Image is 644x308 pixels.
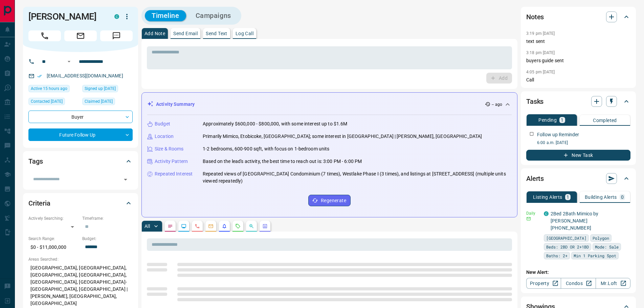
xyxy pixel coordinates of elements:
[203,120,348,127] p: Approximately $600,000 - $800,000, with some interest up to $1.6M
[114,14,119,19] div: condos.ca
[206,31,227,36] p: Send Text
[28,11,104,22] h1: [PERSON_NAME]
[526,9,630,25] div: Notes
[222,223,227,229] svg: Listing Alerts
[546,243,589,250] span: Beds: 2BD OR 2+1BD
[37,74,42,78] svg: Email Verified
[82,98,133,107] div: Wed Sep 24 2025
[262,223,268,229] svg: Agent Actions
[147,98,512,111] div: Activity Summary-- ago
[526,170,630,187] div: Alerts
[173,31,198,36] p: Send Email
[156,101,195,108] p: Activity Summary
[28,98,79,107] div: Wed Sep 24 2025
[208,223,214,229] svg: Emails
[31,98,63,105] span: Contacted [DATE]
[155,170,193,177] p: Repeated Interest
[28,30,61,41] span: Call
[145,224,150,229] p: All
[526,93,630,110] div: Tasks
[28,153,133,169] div: Tags
[121,175,130,184] button: Open
[189,10,238,21] button: Campaigns
[526,31,555,36] p: 3:19 pm [DATE]
[155,145,184,152] p: Size & Rooms
[526,210,540,216] p: Daily
[85,85,116,92] span: Signed up [DATE]
[526,216,531,221] svg: Email
[593,235,609,241] span: Polygon
[561,118,563,122] p: 1
[236,31,253,36] p: Log Call
[28,156,43,167] h2: Tags
[47,73,123,78] a: [EMAIL_ADDRESS][DOMAIN_NAME]
[537,140,630,146] p: 6:00 a.m. [DATE]
[82,85,133,94] div: Thu Aug 20 2015
[65,57,73,66] button: Open
[203,145,330,152] p: 1-2 bedrooms, 600-900 sqft, with focus on 1-bedroom units
[203,158,362,165] p: Based on the lead's activity, the best time to reach out is: 3:00 PM - 6:00 PM
[235,223,241,229] svg: Requests
[28,195,133,211] div: Criteria
[82,236,133,242] p: Budget:
[195,223,200,229] svg: Calls
[585,195,617,199] p: Building Alerts
[526,38,630,45] p: text sent
[155,133,174,140] p: Location
[203,133,482,140] p: Primarily Mimico, Etobicoke, [GEOGRAPHIC_DATA]; some interest in [GEOGRAPHIC_DATA] | [PERSON_NAME...
[526,50,555,55] p: 3:18 pm [DATE]
[28,198,50,209] h2: Criteria
[546,235,586,241] span: [GEOGRAPHIC_DATA]
[249,223,254,229] svg: Opportunities
[526,70,555,74] p: 4:05 pm [DATE]
[145,10,186,21] button: Timeline
[100,30,133,41] span: Message
[533,195,562,199] p: Listing Alerts
[526,150,630,161] button: New Task
[203,170,512,185] p: Repeated views of [GEOGRAPHIC_DATA] Condominium (7 times), Westlake Phase Ⅰ (3 times), and listin...
[526,278,561,289] a: Property
[28,215,79,221] p: Actively Searching:
[492,101,502,108] p: -- ago
[551,211,599,231] a: 2Bed 2Bath Mimico by [PERSON_NAME] [PHONE_NUMBER]
[308,195,351,206] button: Regenerate
[168,223,173,229] svg: Notes
[537,131,579,138] p: Follow up Reminder
[145,31,165,36] p: Add Note
[546,252,568,259] span: Baths: 2+
[596,278,630,289] a: Mr.Loft
[155,120,170,127] p: Budget
[567,195,569,199] p: 1
[31,85,67,92] span: Active 15 hours ago
[28,128,133,141] div: Future Follow Up
[28,236,79,242] p: Search Range:
[82,215,133,221] p: Timeframe:
[621,195,624,199] p: 0
[593,118,617,123] p: Completed
[181,223,186,229] svg: Lead Browsing Activity
[574,252,616,259] span: Min 1 Parking Spot
[526,11,544,22] h2: Notes
[561,278,596,289] a: Condos
[526,76,630,84] p: Call
[155,158,188,165] p: Activity Pattern
[28,256,133,262] p: Areas Searched:
[85,98,113,105] span: Claimed [DATE]
[64,30,97,41] span: Email
[526,173,544,184] h2: Alerts
[526,96,543,107] h2: Tasks
[28,85,79,94] div: Sun Oct 12 2025
[538,118,557,122] p: Pending
[544,211,549,216] div: condos.ca
[28,242,79,253] p: $0 - $11,000,000
[28,111,133,123] div: Buyer
[526,269,630,276] p: New Alert:
[595,243,619,250] span: Mode: Sale
[526,57,630,64] p: buyers guide sent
